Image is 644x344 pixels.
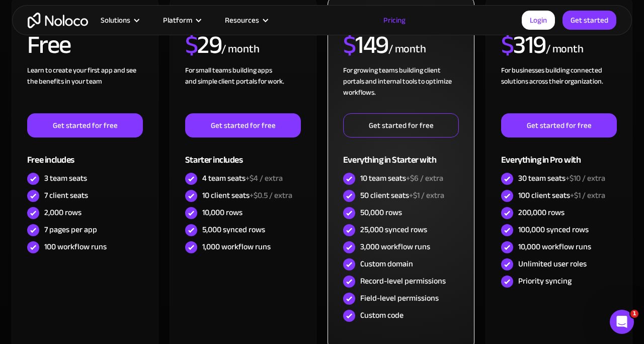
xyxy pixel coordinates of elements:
div: For small teams building apps and simple client portals for work. ‍ [185,65,301,113]
div: 100 workflow runs [44,241,107,252]
a: Get started for free [343,113,459,137]
div: Resources [225,14,259,27]
div: Platform [150,14,212,27]
div: 7 pages per app [44,224,97,235]
a: Login [522,11,555,30]
div: Learn to create your first app and see the benefits in your team ‍ [27,65,143,113]
a: Pricing [371,14,418,27]
h2: 149 [343,32,388,57]
span: +$0.5 / extra [250,188,292,203]
span: +$10 / extra [566,171,605,186]
div: Resources [212,14,279,27]
div: For businesses building connected solutions across their organization. ‍ [501,65,617,113]
h2: 319 [501,32,546,57]
div: For growing teams building client portals and internal tools to optimize workflows. [343,65,459,113]
a: Get started for free [185,113,301,137]
span: +$6 / extra [406,171,443,186]
div: 200,000 rows [518,207,565,218]
div: 100 client seats [518,190,605,201]
span: $ [343,21,356,68]
div: Priority syncing [518,276,572,287]
span: $ [185,21,198,68]
div: Starter includes [185,137,301,170]
span: +$1 / extra [409,188,444,203]
div: Record-level permissions [360,276,446,287]
a: home [28,13,88,28]
div: 10 client seats [202,190,292,201]
div: 30 team seats [518,173,605,184]
div: Custom code [360,310,404,321]
div: 3 team seats [44,173,87,184]
div: 2,000 rows [44,207,82,218]
div: 4 team seats [202,173,283,184]
div: Everything in Pro with [501,137,617,170]
div: 25,000 synced rows [360,224,427,235]
div: 10 team seats [360,173,443,184]
div: Free includes [27,137,143,170]
div: Solutions [88,14,150,27]
h2: Free [27,32,71,57]
div: 5,000 synced rows [202,224,265,235]
div: 7 client seats [44,190,88,201]
a: Get started for free [501,113,617,137]
iframe: Intercom live chat [610,310,634,334]
h2: 29 [185,32,222,57]
a: Get started [562,11,616,30]
div: 100,000 synced rows [518,224,589,235]
div: Unlimited user roles [518,258,587,269]
div: 10,000 workflow runs [518,241,591,252]
div: 1,000 workflow runs [202,241,271,252]
div: / month [388,41,426,57]
span: 1 [630,310,638,318]
span: +$4 / extra [246,171,283,186]
div: Platform [163,14,192,27]
div: / month [546,41,584,57]
div: Field-level permissions [360,293,439,304]
div: 50,000 rows [360,207,402,218]
div: 3,000 workflow runs [360,241,430,252]
div: Custom domain [360,258,413,269]
a: Get started for free [27,113,143,137]
div: Everything in Starter with [343,137,459,170]
span: $ [501,21,514,68]
div: 50 client seats [360,190,444,201]
div: Solutions [101,14,130,27]
div: / month [221,41,259,57]
span: +$1 / extra [570,188,605,203]
div: 10,000 rows [202,207,243,218]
